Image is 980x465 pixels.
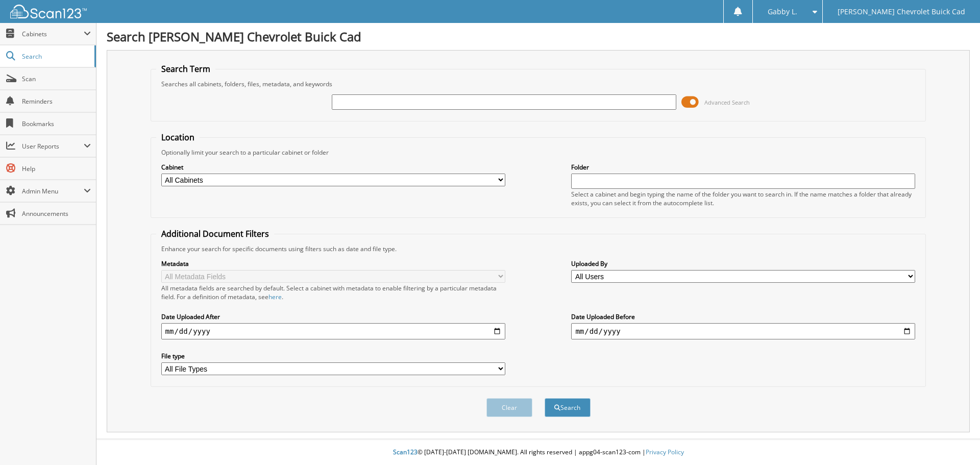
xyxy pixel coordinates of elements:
[571,259,915,268] label: Uploaded By
[156,244,921,253] div: Enhance your search for specific documents using filters such as date and file type.
[393,448,418,456] span: Scan123
[571,323,915,339] input: end
[22,164,91,173] span: Help
[156,148,921,157] div: Optionally limit your search to a particular cabinet or folder
[22,30,84,38] span: Cabinets
[156,80,921,88] div: Searches all cabinets, folders, files, metadata, and keywords
[22,119,91,128] span: Bookmarks
[838,9,965,15] span: [PERSON_NAME] Chevrolet Buick Cad
[96,440,980,465] div: © [DATE]-[DATE] [DOMAIN_NAME]. All rights reserved | appg04-scan123-com |
[571,312,915,321] label: Date Uploaded Before
[22,97,91,106] span: Reminders
[22,209,91,218] span: Announcements
[161,312,505,321] label: Date Uploaded After
[161,163,505,172] label: Cabinet
[571,190,915,207] div: Select a cabinet and begin typing the name of the folder you want to search in. If the name match...
[268,292,282,301] a: here
[161,352,505,360] label: File type
[10,5,87,18] img: scan123-logo-white.svg
[929,416,980,465] iframe: Chat Widget
[545,398,591,417] button: Search
[571,163,915,172] label: Folder
[22,52,89,61] span: Search
[156,63,215,75] legend: Search Term
[704,99,750,106] span: Advanced Search
[22,75,91,83] span: Scan
[486,398,532,417] button: Clear
[161,323,505,339] input: start
[156,228,274,239] legend: Additional Document Filters
[768,9,797,15] span: Gabby L.
[646,448,684,456] a: Privacy Policy
[161,284,505,301] div: All metadata fields are searched by default. Select a cabinet with metadata to enable filtering b...
[107,28,970,45] h1: Search [PERSON_NAME] Chevrolet Buick Cad
[22,142,84,151] span: User Reports
[161,259,505,268] label: Metadata
[22,187,84,195] span: Admin Menu
[156,132,200,143] legend: Location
